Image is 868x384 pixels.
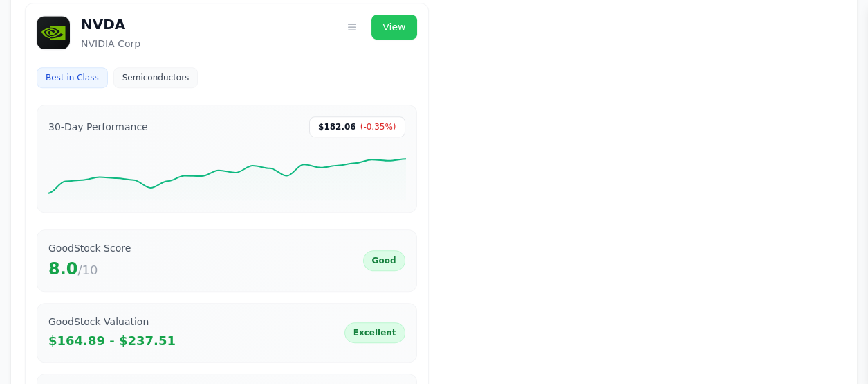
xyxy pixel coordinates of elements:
span: Semiconductors [122,72,190,83]
h2: NVDA [81,15,125,34]
span: Good [372,255,396,266]
span: (-0.35%) [360,121,396,132]
span: Excellent [353,327,396,338]
img: NVDA logo [37,16,70,49]
a: View [371,15,416,40]
dt: GoodStock Score [48,241,131,255]
span: $182.06 [318,121,356,132]
p: NVIDIA Corp [81,37,417,51]
h3: 30-Day Performance [48,120,148,134]
span: /10 [78,263,98,277]
dd: 8.0 [48,258,131,280]
span: Best in Class [46,72,99,83]
dt: GoodStock Valuation [48,315,176,329]
dd: $164.89 - $237.51 [48,331,176,351]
